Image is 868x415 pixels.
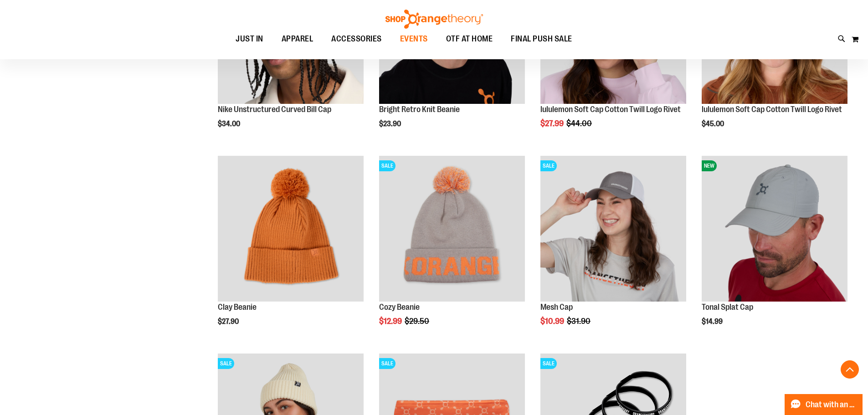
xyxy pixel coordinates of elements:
[502,29,581,50] a: FINAL PUSH SALE
[405,317,431,326] span: $29.50
[785,394,863,415] button: Chat with an Expert
[702,160,717,171] span: NEW
[391,29,437,50] a: EVENTS
[446,29,493,49] span: OTF AT HOME
[540,317,565,326] span: $10.99
[702,318,724,326] span: $14.99
[322,29,391,49] a: ACCESSORIES
[218,156,364,302] img: Clay Beanie
[567,317,592,326] span: $31.90
[437,29,502,50] a: OTF AT HOME
[331,29,382,49] span: ACCESSORIES
[806,400,857,409] span: Chat with an Expert
[379,105,460,114] a: Bright Retro Knit Beanie
[702,120,725,128] span: $45.00
[375,151,529,349] div: product
[697,151,852,349] div: product
[272,29,323,50] a: APPAREL
[400,29,428,49] span: EVENTS
[282,29,313,49] span: APPAREL
[218,156,364,303] a: Clay Beanie
[218,318,240,326] span: $27.90
[540,358,557,369] span: SALE
[841,360,859,379] button: Back To Top
[379,317,403,326] span: $12.99
[536,151,691,349] div: product
[702,105,842,114] a: lululemon Soft Cap Cotton Twill Logo Rivet
[379,156,525,302] img: Main view of OTF Cozy Scarf Grey
[379,120,402,128] span: $23.90
[702,302,753,312] a: Tonal Splat Cap
[213,151,368,349] div: product
[540,156,686,303] a: Product image for Orangetheory Mesh CapSALE
[379,302,420,312] a: Cozy Beanie
[218,120,241,128] span: $34.00
[226,29,272,50] a: JUST IN
[379,156,525,303] a: Main view of OTF Cozy Scarf GreySALE
[218,105,331,114] a: Nike Unstructured Curved Bill Cap
[218,302,257,312] a: Clay Beanie
[540,105,681,114] a: lululemon Soft Cap Cotton Twill Logo Rivet
[702,156,847,303] a: Product image for Grey Tonal Splat CapNEW
[540,119,565,128] span: $27.99
[540,156,686,302] img: Product image for Orangetheory Mesh Cap
[384,10,484,29] img: Shop Orangetheory
[379,358,395,369] span: SALE
[236,29,263,49] span: JUST IN
[540,160,557,171] span: SALE
[566,119,593,128] span: $44.00
[511,29,572,49] span: FINAL PUSH SALE
[379,160,395,171] span: SALE
[702,156,847,302] img: Product image for Grey Tonal Splat Cap
[218,358,234,369] span: SALE
[540,302,573,312] a: Mesh Cap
